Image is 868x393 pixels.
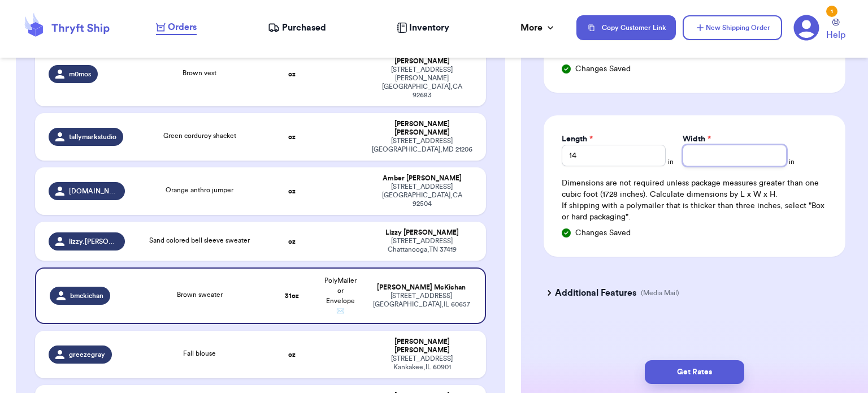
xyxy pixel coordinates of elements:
[793,15,819,41] a: 1
[371,283,471,292] div: [PERSON_NAME] McKichan
[183,70,216,76] span: Brown vest
[641,288,679,297] p: (Media Mail)
[288,351,296,358] strong: oz
[575,227,631,239] span: Changes Saved
[268,21,326,34] a: Purchased
[177,291,223,298] span: Brown sweater
[409,21,449,34] span: Inventory
[371,292,471,309] div: [STREET_ADDRESS] [GEOGRAPHIC_DATA] , IL 60657
[371,120,472,137] div: [PERSON_NAME] [PERSON_NAME]
[69,70,91,79] span: m0mos
[826,6,837,17] div: 1
[562,178,827,223] div: Dimensions are not required unless package measures greater than one cubic foot (1728 inches). Ca...
[69,237,119,246] span: lizzy.[PERSON_NAME].creations
[371,338,472,355] div: [PERSON_NAME] [PERSON_NAME]
[520,21,556,34] div: More
[371,137,472,154] div: [STREET_ADDRESS] [GEOGRAPHIC_DATA] , MD 21206
[371,174,472,183] div: Amber [PERSON_NAME]
[576,15,676,40] button: Copy Customer Link
[683,15,782,40] button: New Shipping Order
[562,200,827,223] p: If shipping with a polymailer that is thicker than three inches, select "Box or hard packaging".
[288,238,296,245] strong: oz
[575,63,631,75] span: Changes Saved
[288,188,296,195] strong: oz
[371,355,472,372] div: [STREET_ADDRESS] Kankakee , IL 60901
[645,360,744,384] button: Get Rates
[371,183,472,208] div: [STREET_ADDRESS] [GEOGRAPHIC_DATA] , CA 92504
[371,66,472,100] div: [STREET_ADDRESS][PERSON_NAME] [GEOGRAPHIC_DATA] , CA 92683
[156,20,197,35] a: Orders
[69,350,105,359] span: greezegray
[149,237,250,244] span: Sand colored bell sleeve sweater
[70,291,103,300] span: bmckichan
[397,21,449,34] a: Inventory
[282,21,326,34] span: Purchased
[166,187,233,193] span: Orange anthro jumper
[826,19,845,42] a: Help
[555,286,636,300] h3: Additional Features
[789,157,795,166] span: in
[288,71,296,77] strong: oz
[163,132,236,139] span: Green corduroy shacket
[285,292,299,299] strong: 31 oz
[668,157,674,166] span: in
[288,133,296,140] strong: oz
[69,187,119,196] span: [DOMAIN_NAME]
[183,350,216,357] span: Fall blouse
[371,237,472,254] div: [STREET_ADDRESS] Chattanooga , TN 37419
[324,277,357,314] span: PolyMailer or Envelope ✉️
[562,133,593,145] label: Length
[683,133,711,145] label: Width
[168,20,197,34] span: Orders
[69,132,116,141] span: tallymarkstudio
[826,28,845,42] span: Help
[371,228,472,237] div: Lizzy [PERSON_NAME]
